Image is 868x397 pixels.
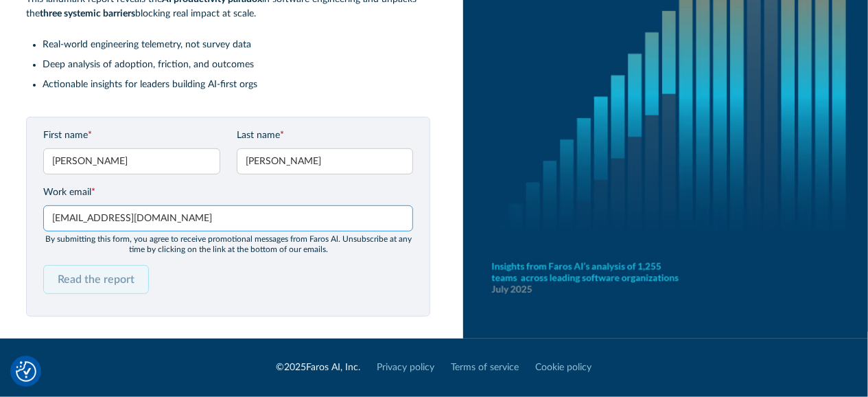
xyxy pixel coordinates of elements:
[43,234,414,254] div: By submitting this form, you agree to receive promotional messages from Faros Al. Unsubscribe at ...
[16,361,36,382] img: Revisit consent button
[377,361,435,375] a: Privacy policy
[43,58,431,72] li: Deep analysis of adoption, friction, and outcomes
[237,128,414,143] label: Last name
[285,363,307,372] span: 2025
[16,361,36,382] button: Cookie Settings
[40,9,135,19] strong: three systemic barriers
[277,361,361,375] div: © Faros AI, Inc.
[43,128,414,305] form: Email Form
[536,361,592,375] a: Cookie policy
[43,128,220,143] label: First name
[43,265,149,294] input: Read the report
[43,78,431,92] li: Actionable insights for leaders building AI-first orgs
[43,38,431,52] li: Real-world engineering telemetry, not survey data
[43,185,414,200] label: Work email
[451,361,519,375] a: Terms of service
